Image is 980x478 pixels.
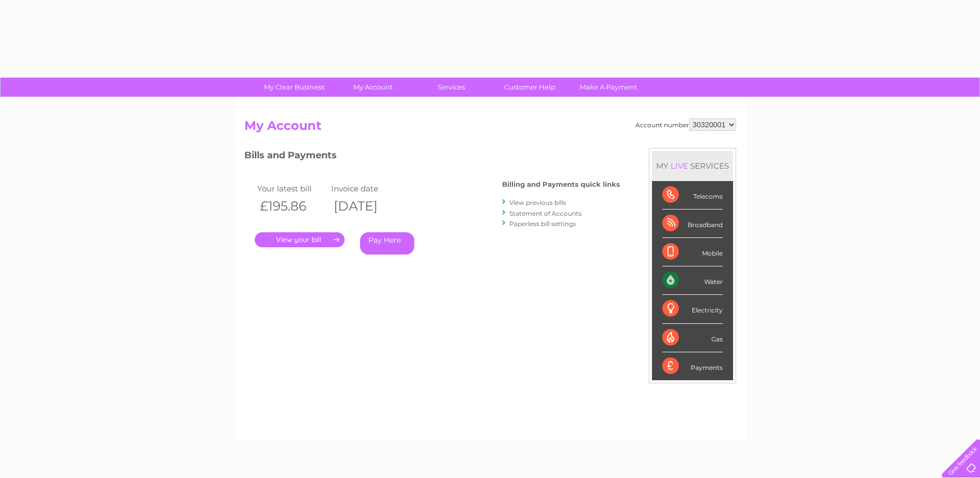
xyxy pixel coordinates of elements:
[502,181,620,188] h4: Billing and Payments quick links
[509,210,582,217] a: Statement of Accounts
[566,78,651,97] a: Make A Payment
[255,196,329,217] th: £195.86
[329,196,403,217] th: [DATE]
[662,238,723,266] div: Mobile
[662,324,723,352] div: Gas
[668,161,690,171] div: LIVE
[409,78,494,97] a: Services
[662,266,723,295] div: Water
[244,118,736,138] h2: My Account
[635,118,736,131] div: Account number
[255,232,345,247] a: .
[244,148,620,166] h3: Bills and Payments
[509,199,566,206] a: View previous bills
[662,295,723,323] div: Electricity
[330,78,415,97] a: My Account
[662,181,723,210] div: Telecoms
[652,151,733,181] div: MY SERVICES
[487,78,572,97] a: Customer Help
[662,210,723,238] div: Broadband
[252,78,337,97] a: My Clear Business
[255,182,329,196] td: Your latest bill
[329,182,403,196] td: Invoice date
[360,232,414,255] a: Pay Here
[509,220,576,228] a: Paperless bill settings
[662,352,723,380] div: Payments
